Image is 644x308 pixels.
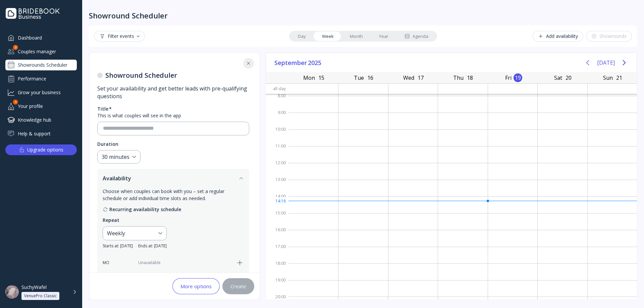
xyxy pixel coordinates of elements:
[266,209,288,226] div: 15:00
[272,58,325,68] button: September2025
[5,144,77,155] button: Upgrade options
[615,73,624,82] div: 21
[230,284,246,289] div: Create
[94,31,145,42] button: Filter events
[618,56,631,69] button: Next page
[5,128,77,139] a: Help & support
[586,31,632,42] button: Showrounds
[405,33,428,40] div: Agenda
[266,84,288,94] div: All-day
[308,58,322,68] span: 2025
[503,73,514,82] div: Fri
[266,125,288,142] div: 10:00
[97,71,249,79] h5: Showround Scheduler
[13,45,18,50] div: 2
[138,243,167,249] span: Ends at: [DATE]
[5,46,77,57] a: Couples manager2
[466,73,474,82] div: 18
[5,46,77,57] div: Couples manager
[97,106,108,112] div: Title
[514,73,522,82] div: 19
[581,56,594,69] button: Previous page
[5,87,77,98] a: Grow your business
[5,73,77,84] a: Performance
[533,31,583,42] button: Add availability
[97,141,118,147] div: Duration
[222,278,254,294] button: Create
[138,260,232,266] div: Unavailable
[314,32,342,41] a: Week
[266,243,288,259] div: 17:00
[601,73,615,82] div: Sun
[266,259,288,276] div: 18:00
[21,284,47,290] div: SuchyWafel
[266,142,288,159] div: 11:00
[290,32,314,41] a: Day
[172,278,220,294] button: More options
[100,34,140,39] div: Filter events
[416,73,425,82] div: 17
[5,60,77,70] a: Showrounds Scheduler
[266,92,288,109] div: 8:00
[103,188,244,202] div: Choose when couples can book with you – set a regular schedule or add individual time slots as ne...
[180,284,212,289] div: More options
[564,73,573,82] div: 20
[89,11,168,20] div: Showround Scheduler
[266,293,288,301] div: 20:00
[610,276,644,308] iframe: Chat Widget
[274,58,308,68] span: September
[266,176,288,192] div: 13:00
[13,100,18,105] div: 1
[103,260,113,266] div: MO
[266,159,288,176] div: 12:00
[301,73,317,82] div: Mon
[352,73,366,82] div: Tue
[266,109,288,125] div: 9:00
[102,153,129,161] div: 30 minutes
[266,192,288,209] div: 14:00
[401,73,416,82] div: Wed
[5,32,77,43] a: Dashboard
[97,112,249,119] div: This is what couples will see in the app
[103,206,244,213] div: Recurring availability schedule
[591,34,627,39] div: Showrounds
[5,285,19,299] img: dpr=1,fit=cover,g=face,w=48,h=48
[5,114,77,125] a: Knowledge hub
[5,101,77,112] a: Your profile1
[538,34,578,39] div: Add availability
[97,169,249,188] button: Availability
[552,73,564,82] div: Sat
[5,101,77,112] div: Your profile
[366,73,375,82] div: 16
[107,229,156,237] div: Weekly
[342,32,371,41] a: Month
[103,217,119,224] div: Repeat
[103,243,133,249] span: Starts at: [DATE]
[24,293,57,299] div: VenuePro Classic
[371,32,396,41] a: Year
[266,226,288,243] div: 16:00
[317,73,326,82] div: 15
[451,73,466,82] div: Thu
[97,85,249,100] div: Set your availability and get better leads with pre-qualifying questions
[597,57,615,69] button: [DATE]
[27,145,63,155] div: Upgrade options
[266,276,288,293] div: 19:00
